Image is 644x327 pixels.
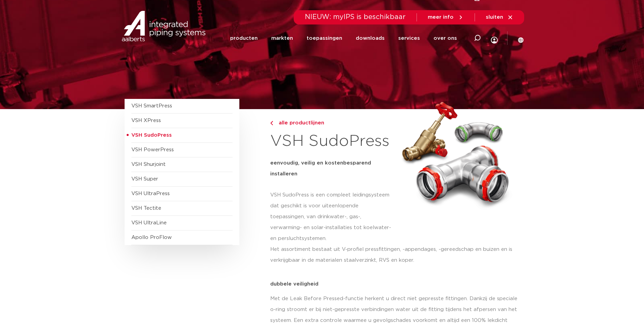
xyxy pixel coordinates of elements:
a: services [398,24,420,52]
a: downloads [356,24,385,52]
a: VSH Shurjoint [131,162,166,167]
a: VSH UltraPress [131,191,170,196]
span: meer info [428,15,454,20]
span: NIEUW: myIPS is beschikbaar [305,14,406,20]
a: VSH Super [131,176,158,182]
a: Apollo ProFlow [131,235,172,240]
a: VSH Tectite [131,206,161,211]
a: toepassingen [307,24,342,52]
a: VSH UltraLine [131,220,167,225]
span: VSH SudoPress [131,133,172,138]
div: my IPS [491,22,498,54]
strong: eenvoudig, veilig en kostenbesparend installeren [270,160,371,176]
a: markten [271,24,293,52]
a: alle productlijnen [270,119,393,127]
a: meer info [428,14,464,20]
h1: VSH SudoPress [270,131,393,152]
a: VSH XPress [131,118,161,123]
p: VSH SudoPress is een compleet leidingsysteem dat geschikt is voor uiteenlopende toepassingen, van... [270,190,393,244]
p: dubbele veiligheid [270,281,520,287]
p: Het assortiment bestaat uit V-profiel pressfittingen, -appendages, -gereedschap en buizen en is v... [270,244,520,266]
a: over ons [434,24,457,52]
span: alle productlijnen [275,120,324,125]
img: chevron-right.svg [270,121,273,125]
a: sluiten [486,14,513,20]
a: VSH SmartPress [131,103,172,108]
a: VSH PowerPress [131,147,174,152]
nav: Menu [230,24,457,52]
a: producten [230,24,258,52]
span: sluiten [486,15,503,20]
